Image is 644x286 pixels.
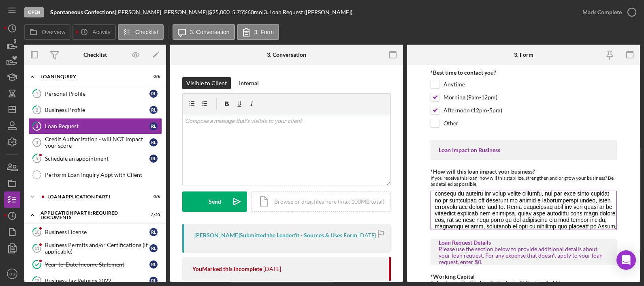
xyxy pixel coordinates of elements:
[431,69,617,76] div: *Best time to contact you?
[439,246,609,265] div: Please use the section below to provide additional details about your loan request. For any expen...
[149,155,158,163] div: R L
[28,102,162,118] a: 2Business ProfileRL
[45,172,162,178] div: Perform Loan Inquiry Appt with Client
[50,9,115,15] b: Spontaneous Confections
[237,24,279,40] button: 3. Form
[28,224,162,240] a: 10Business LicenseRL
[209,9,230,15] span: $25,000
[45,229,149,235] div: Business License
[431,168,535,175] label: *How will this loan impact your business?
[232,9,247,15] div: 5.75 %
[34,229,40,234] tspan: 10
[186,77,227,89] div: Visible to Client
[194,232,357,239] div: [PERSON_NAME] Submitted the Lenderfit - Sources & Uses Form
[36,140,38,145] tspan: 4
[267,52,306,58] div: 3. Conversation
[149,106,158,114] div: R L
[116,9,209,15] div: [PERSON_NAME] [PERSON_NAME] |
[358,232,376,239] time: 2025-09-04 20:28
[145,213,160,217] div: 3 / 20
[135,29,158,35] label: Checklist
[209,191,221,212] div: Send
[444,93,497,101] label: Morning (9am-12pm)
[36,156,38,161] tspan: 5
[439,239,609,246] div: Loan Request Details
[431,175,617,187] div: If you receive this loan, how will this stabilize, strengthen and or grow your business? Be as de...
[439,147,609,153] div: Loan Impact on Business
[145,74,160,79] div: 0 / 6
[514,52,533,58] div: 3. Form
[9,272,15,276] text: GS
[431,191,617,230] textarea: Lore ipsu dolor si a consect adip el seddoei te inci utl etdolo mag aliquaen ad mi veni quis nos ...
[262,9,352,15] div: | 3. Loan Request ([PERSON_NAME])
[28,167,162,183] a: Perform Loan Inquiry Appt with Client
[431,273,475,280] label: *Working Capital
[73,24,115,40] button: Activity
[45,90,149,97] div: Personal Profile
[235,77,263,89] button: Internal
[28,256,162,273] a: Year-to-Date Income StatementRL
[28,134,162,151] a: 4Credit Authorization - will NOT impact your scoreRL
[182,77,231,89] button: Visible to Client
[41,211,140,220] div: Application Part II: Required Documents
[45,155,149,162] div: Schedule an appointment
[444,80,465,88] label: Anytime
[192,266,262,272] div: You Marked this Incomplete
[616,250,636,270] div: Open Intercom Messenger
[83,52,107,58] div: Checklist
[582,4,622,20] div: Mark Complete
[24,24,70,40] button: Overview
[254,29,274,35] label: 3. Form
[45,123,149,129] div: Loan Request
[36,123,38,129] tspan: 3
[45,136,149,149] div: Credit Authorization - will NOT impact your score
[45,277,149,284] div: Business Tax Returns 2022
[28,86,162,102] a: 1Personal ProfileRL
[149,228,158,236] div: R L
[263,266,281,272] time: 2025-09-02 16:14
[145,194,160,199] div: 0 / 6
[149,122,158,130] div: R L
[182,191,247,212] button: Send
[41,74,140,79] div: Loan Inquiry
[24,7,44,17] div: Open
[444,119,458,127] label: Other
[45,107,149,113] div: Business Profile
[45,261,149,268] div: Year-to-Date Income Statement
[149,138,158,146] div: R L
[431,280,617,286] div: Dollar Amount for Working Capital (enter $0 if not applicable):
[239,77,259,89] div: Internal
[28,118,162,134] a: 3Loan RequestRL
[574,4,640,20] button: Mark Complete
[190,29,230,35] label: 3. Conversation
[28,151,162,167] a: 5Schedule an appointmentRL
[444,106,502,114] label: Afternoon (12pm-5pm)
[34,245,39,251] tspan: 11
[47,194,140,199] div: Loan Application Part I
[36,91,38,96] tspan: 1
[34,278,39,283] tspan: 13
[92,29,110,35] label: Activity
[173,24,235,40] button: 3. Conversation
[149,90,158,98] div: R L
[118,24,164,40] button: Checklist
[149,277,158,285] div: R L
[36,107,38,112] tspan: 2
[28,240,162,256] a: 11Business Permits and/or Certifications (if applicable)RL
[42,29,65,35] label: Overview
[50,9,116,15] div: |
[247,9,262,15] div: 60 mo
[4,266,20,282] button: GS
[45,242,149,255] div: Business Permits and/or Certifications (if applicable)
[149,244,158,252] div: R L
[149,260,158,269] div: R L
